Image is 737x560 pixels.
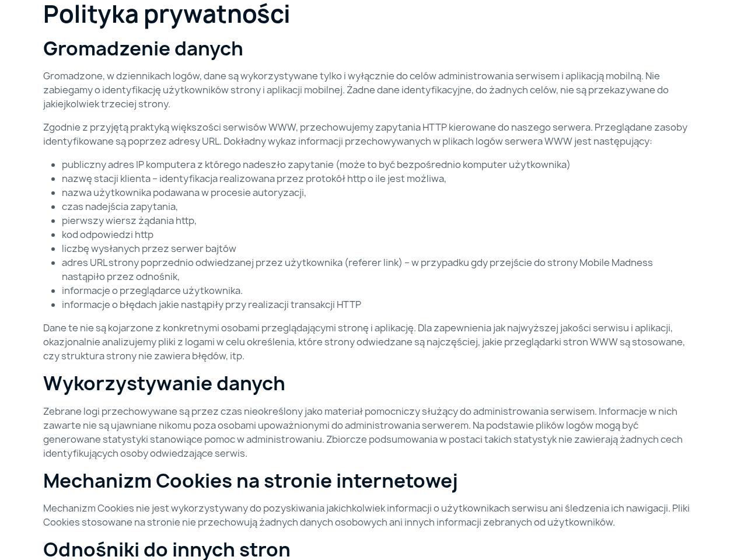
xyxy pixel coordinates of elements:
li: adres URL strony poprzednio odwiedzanej przez użytkownika (referer link) – w przypadku gdy przejś... [62,256,694,283]
li: kod odpowiedzi http [62,228,694,242]
p: Zgodnie z przyjętą praktyką większości serwisów WWW, przechowujemy zapytania HTTP kierowane do na... [43,120,694,148]
p: Dane te nie są kojarzone z konkretnymi osobami przeglądającymi stronę i aplikację. Dla zapewnieni... [43,321,694,363]
li: liczbę wysłanych przez serwer bajtów [62,242,694,256]
li: informacje o błędach jakie nastąpiły przy realizacji transakcji HTTP [62,297,694,311]
h2: Mechanizm Cookies na stronie internetowej [43,470,694,492]
h2: Wykorzystywanie danych [43,372,694,394]
h2: Gromadzenie danych [43,37,694,60]
p: Mechanizm Cookies nie jest wykorzystywany do pozyskiwania jakichkolwiek informacji o użytkownikac... [43,501,694,529]
p: Zebrane logi przechowywane są przez czas nieokreślony jako materiał pomocniczy służący do adminis... [43,404,694,460]
li: pierwszy wiersz żądania http, [62,213,694,228]
li: nazwa użytkownika podawana w procesie autoryzacji, [62,185,694,199]
li: informacje o przeglądarce użytkownika. [62,283,694,297]
p: Gromadzone, w dziennikach logów, dane są wykorzystywane tylko i wyłącznie do celów administrowani... [43,69,694,111]
li: czas nadejścia zapytania, [62,199,694,213]
li: nazwę stacji klienta – identyfikacja realizowana przez protokół http o ile jest możliwa, [62,171,694,185]
li: publiczny adres IP komputera z którego nadeszło zapytanie (może to być bezpośrednio komputer użyt... [62,157,694,171]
